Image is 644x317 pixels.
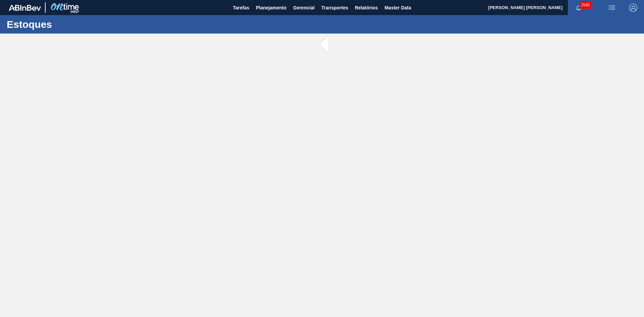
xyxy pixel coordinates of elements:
button: Notificações [568,3,589,12]
span: 2645 [579,1,591,9]
span: Planejamento [256,4,286,12]
img: userActions [608,4,616,12]
img: Logout [629,4,637,12]
span: Relatórios [355,4,378,12]
span: Gerencial [293,4,315,12]
span: Transportes [321,4,348,12]
img: TNhmsLtSVTkK8tSr43FrP2fwEKptu5GPRR3wAAAABJRU5ErkJggg== [9,5,41,11]
h1: Estoques [7,20,126,28]
span: Tarefas [233,4,249,12]
span: Master Data [384,4,411,12]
